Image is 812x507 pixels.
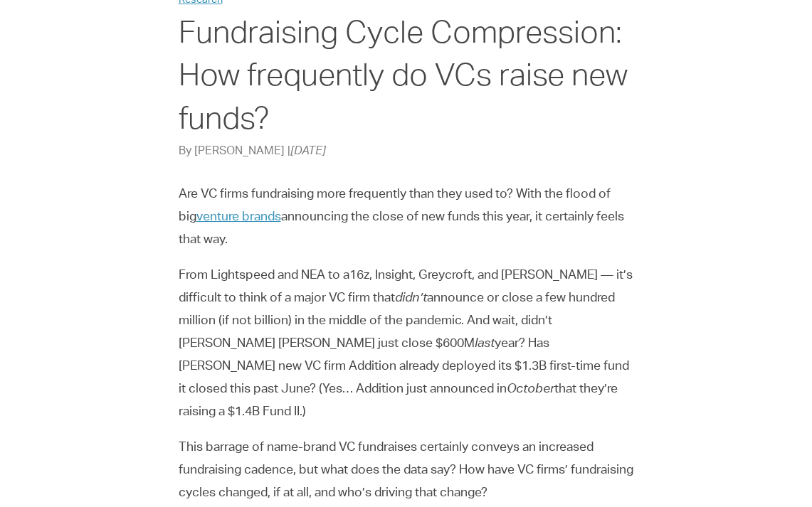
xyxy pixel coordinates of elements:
[179,183,634,252] p: Are VC firms fundraising more frequently than they used to? With the flood of big announcing the ...
[196,211,281,224] a: venture brands
[507,383,554,396] em: October
[290,146,326,158] span: [DATE]
[475,338,495,351] em: last
[395,292,427,305] em: didn’t
[179,437,634,505] p: This barrage of name-brand VC fundraises certainly conveys an increased fundraising cadence, but ...
[179,144,634,161] p: By [PERSON_NAME] |
[179,265,634,424] p: From Lightspeed and NEA to a16z, Insight, Greycroft, and [PERSON_NAME] — it’s difficult to think ...
[179,15,634,144] h1: Fundraising Cycle Compression: How frequently do VCs raise new funds?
